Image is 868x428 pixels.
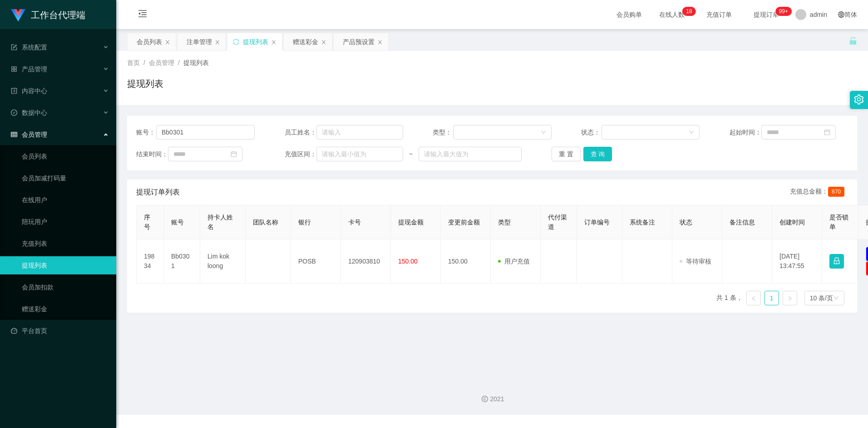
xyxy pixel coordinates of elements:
[11,44,47,51] span: 系统配置
[482,396,488,402] i: 图标: copyright
[137,239,164,284] td: 19834
[137,33,162,50] div: 会员列表
[849,37,857,45] i: 图标: unlock
[22,234,109,253] a: 充值列表
[790,187,848,198] div: 充值总金额：
[348,219,361,226] span: 卡号
[127,0,158,30] i: 图标: menu-fold
[127,59,140,66] span: 首页
[171,219,184,226] span: 账号
[775,7,792,16] sup: 1055
[11,66,17,72] i: 图标: appstore-o
[321,40,326,45] i: 图标: close
[828,187,844,197] span: 870
[398,258,418,265] span: 150.00
[398,219,424,226] span: 提现金额
[716,291,743,305] li: 共 1 条，
[341,239,391,284] td: 120903810
[779,219,805,226] span: 创建时间
[22,300,109,318] a: 赠送彩金
[765,291,779,305] a: 1
[433,128,453,137] span: 类型：
[751,296,756,301] i: 图标: left
[149,59,174,66] span: 会员管理
[136,128,156,137] span: 账号：
[838,11,844,18] i: 图标: global
[316,147,403,161] input: 请输入最小值为
[702,11,736,18] span: 充值订单
[183,59,209,66] span: 提现列表
[11,109,17,116] i: 图标: check-circle-o
[123,394,861,404] div: 2021
[419,147,522,161] input: 请输入最大值为
[285,128,316,137] span: 员工姓名：
[448,219,480,226] span: 变更前金额
[854,95,864,105] i: 图标: setting
[298,219,311,226] span: 银行
[772,239,822,284] td: [DATE] 13:47:55
[11,131,47,138] span: 会员管理
[11,322,109,340] a: 图标: dashboard平台首页
[682,7,695,16] sup: 18
[548,214,567,230] span: 代付渠道
[144,214,150,230] span: 序号
[584,219,610,226] span: 订单编号
[200,239,246,284] td: Lim kok loong
[22,191,109,209] a: 在线用户
[22,169,109,187] a: 会员加减打码量
[31,0,85,30] h1: 工作台代理端
[11,88,17,94] i: 图标: profile
[689,129,694,136] i: 图标: down
[787,296,793,301] i: 图标: right
[143,59,145,66] span: /
[164,239,200,284] td: Bb0301
[291,239,341,284] td: POSB
[730,219,755,226] span: 备注信息
[253,219,278,226] span: 团队名称
[11,87,47,95] span: 内容中心
[498,219,511,226] span: 类型
[377,40,383,45] i: 图标: close
[207,214,233,230] span: 持卡人姓名
[749,11,784,18] span: 提现订单
[165,40,170,45] i: 图标: close
[11,44,17,50] i: 图标: form
[403,149,419,159] span: ~
[680,258,711,265] span: 等待审核
[11,131,17,138] i: 图标: table
[630,219,655,226] span: 系统备注
[498,258,530,265] span: 用户充值
[271,40,276,45] i: 图标: close
[730,128,761,137] span: 起始时间：
[11,9,25,22] img: logo.9652507e.png
[22,256,109,274] a: 提现列表
[343,33,375,50] div: 产品预设置
[689,7,692,16] p: 8
[293,33,318,50] div: 赠送彩金
[22,213,109,231] a: 陪玩用户
[187,33,212,50] div: 注单管理
[231,151,237,157] i: 图标: calendar
[824,129,830,135] i: 图标: calendar
[11,109,47,116] span: 数据中心
[655,11,689,18] span: 在线人数
[136,149,168,159] span: 结束时间：
[833,295,839,302] i: 图标: down
[127,77,163,90] h1: 提现列表
[441,239,491,284] td: 150.00
[285,149,316,159] span: 充值区间：
[829,254,844,269] button: 图标: lock
[316,125,403,139] input: 请输入
[136,187,180,198] span: 提现订单列表
[746,291,761,305] li: 上一页
[233,39,239,45] i: 图标: sync
[583,147,612,161] button: 查 询
[783,291,797,305] li: 下一页
[581,128,602,137] span: 状态：
[178,59,180,66] span: /
[810,291,833,305] div: 10 条/页
[11,65,47,73] span: 产品管理
[680,219,692,226] span: 状态
[22,278,109,296] a: 会员加扣款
